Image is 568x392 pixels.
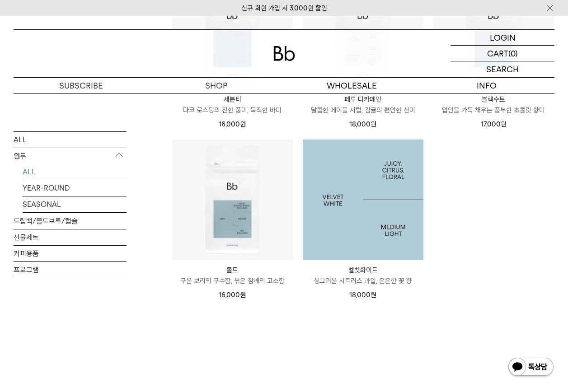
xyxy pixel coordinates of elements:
[14,245,127,261] a: 커피용품
[23,196,127,212] a: SEASONAL
[14,213,127,229] a: 드립백/콜드브루/캡슐
[433,94,554,116] a: 블랙수트 입안을 가득 채우는 풍부한 초콜릿 향미
[508,46,518,61] p: (0)
[241,4,327,12] a: 신규 회원 가입 시 3,000원 할인
[481,120,507,128] span: 17,000
[507,357,554,378] img: 카카오톡 채널 1:1 채팅 버튼
[371,120,376,128] span: 원
[172,140,293,260] img: 몰트
[273,46,295,61] img: 로고
[23,180,127,196] a: YEAR-ROUND
[172,94,293,105] p: 세븐티
[490,30,516,45] p: LOGIN
[240,291,246,299] span: 원
[219,120,246,128] span: 16,000
[303,140,423,260] a: 벨벳화이트
[303,140,423,260] img: 1000000025_add2_054.jpg
[303,265,423,275] p: 벨벳화이트
[419,78,554,93] p: INFO
[303,94,423,116] a: 페루 디카페인 달콤한 메이플 시럽, 감귤의 편안한 산미
[451,46,554,61] a: CART (0)
[219,291,246,299] span: 16,000
[149,78,284,93] a: SHOP
[371,291,376,299] span: 원
[14,131,127,147] a: ALL
[240,120,246,128] span: 원
[501,120,507,128] span: 원
[349,120,376,128] span: 18,000
[433,94,554,105] p: 블랙수트
[303,265,423,286] a: 벨벳화이트 싱그러운 시트러스 과일, 은은한 꽃 향
[487,46,508,61] p: CART
[172,105,293,116] p: 다크 로스팅의 진한 풍미, 묵직한 바디
[284,78,419,93] p: WHOLESALE
[172,275,293,286] p: 구운 보리의 구수함, 볶은 참깨의 고소함
[486,61,519,77] p: SEARCH
[349,291,376,299] span: 18,000
[172,265,293,286] a: 몰트 구운 보리의 구수함, 볶은 참깨의 고소함
[303,94,423,105] p: 페루 디카페인
[303,105,423,116] p: 달콤한 메이플 시럽, 감귤의 편안한 산미
[23,163,127,179] a: ALL
[172,265,293,275] p: 몰트
[172,94,293,116] a: 세븐티 다크 로스팅의 진한 풍미, 묵직한 바디
[451,30,554,46] a: LOGIN
[14,148,127,164] p: 원두
[14,229,127,245] a: 선물세트
[14,261,127,277] a: 프로그램
[303,275,423,286] p: 싱그러운 시트러스 과일, 은은한 꽃 향
[433,105,554,116] p: 입안을 가득 채우는 풍부한 초콜릿 향미
[14,78,149,93] a: SUBSCRIBE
